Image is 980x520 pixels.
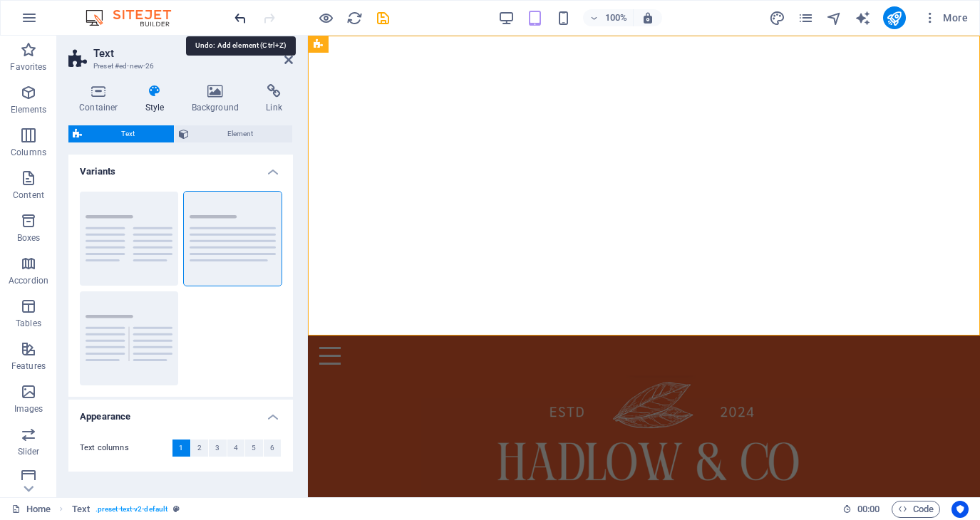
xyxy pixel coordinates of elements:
button: 2 [191,440,209,457]
i: AI Writer [855,10,871,26]
p: Features [11,360,46,372]
i: On resize automatically adjust zoom level to fit chosen device. [641,11,654,24]
p: Slider [18,446,40,457]
span: 4 [234,440,238,457]
p: Elements [11,104,47,115]
i: Navigator [826,10,842,26]
h4: Background [181,84,256,114]
nav: breadcrumb [72,501,180,518]
button: publish [883,6,906,29]
i: Save (Ctrl+S) [375,10,391,26]
button: undo [232,9,249,26]
button: Usercentrics [951,501,969,518]
button: More [917,6,974,29]
button: reload [346,9,363,26]
span: . preset-text-v2-default [96,501,167,518]
h6: Session time [842,501,880,518]
button: save [374,9,391,26]
p: Boxes [17,232,41,244]
span: : [867,504,870,514]
button: Text [68,125,174,142]
h4: Container [68,84,135,114]
h2: Text [93,47,293,60]
i: Reload page [346,10,363,26]
p: Images [14,403,43,415]
span: 00 00 [857,501,880,518]
button: navigator [826,9,843,26]
span: Click to select. Double-click to edit [72,501,90,518]
button: pages [798,9,815,26]
button: 1 [172,440,190,457]
i: This element is a customizable preset [173,505,180,513]
p: Columns [11,147,46,158]
span: 6 [270,440,274,457]
i: Design (Ctrl+Alt+Y) [769,10,785,26]
h4: Style [135,84,181,114]
button: 3 [209,440,227,457]
p: Favorites [10,61,46,73]
i: Pages (Ctrl+Alt+S) [798,10,814,26]
span: Text [86,125,170,142]
h3: Preset #ed-new-26 [93,60,264,73]
button: 5 [245,440,263,457]
button: 100% [583,9,634,26]
img: Editor Logo [82,9,189,26]
h4: Link [255,84,293,114]
button: Element [175,125,293,142]
p: Tables [16,318,41,329]
span: 5 [252,440,256,457]
label: Preset class [80,483,282,500]
button: Click here to leave preview mode and continue editing [317,9,334,26]
span: 3 [215,440,220,457]
h4: Variants [68,155,293,180]
button: text_generator [855,9,872,26]
button: 6 [264,440,282,457]
span: 2 [197,440,202,457]
h4: Appearance [68,400,293,425]
a: Click to cancel selection. Double-click to open Pages [11,501,51,518]
p: Content [13,189,44,201]
span: More [923,11,968,25]
button: 4 [227,440,245,457]
i: Publish [886,10,902,26]
button: design [769,9,786,26]
h6: 100% [604,9,627,26]
p: Accordion [9,275,48,286]
span: Element [193,125,289,142]
span: Code [898,501,934,518]
span: 1 [179,440,183,457]
label: Text columns [80,440,172,457]
button: Code [892,501,940,518]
